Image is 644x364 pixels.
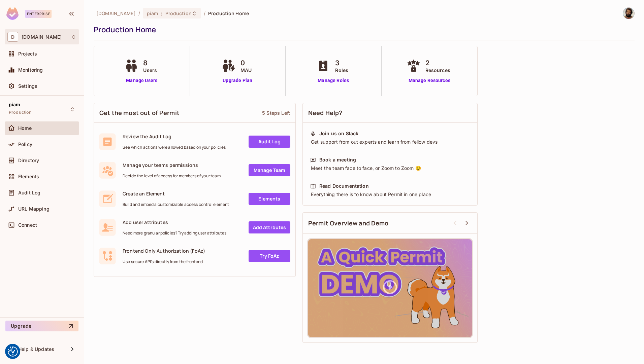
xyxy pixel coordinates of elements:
[18,67,43,73] span: Monitoring
[623,8,634,19] img: Chilla, Dominik
[165,10,192,16] span: Production
[310,165,470,172] div: Meet the team face to face, or Zoom to Zoom 😉
[18,222,37,228] span: Connect
[94,25,631,35] div: Production Home
[18,190,40,195] span: Audit Log
[319,183,369,189] div: Read Documentation
[425,58,450,68] span: 2
[96,10,136,16] span: the active workspace
[8,347,18,357] img: Revisit consent button
[18,158,39,163] span: Directory
[123,133,226,140] span: Review the Audit Log
[9,110,32,115] span: Production
[249,250,290,262] a: Try FoAz
[7,32,18,42] span: D
[208,10,249,16] span: Production Home
[123,162,221,168] span: Manage your teams permissions
[405,77,454,84] a: Manage Resources
[220,77,255,84] a: Upgrade Plan
[308,109,343,117] span: Need Help?
[18,125,32,131] span: Home
[5,321,78,331] button: Upgrade
[123,230,226,236] span: Need more granular policies? Try adding user attributes
[123,190,229,197] span: Create an Element
[249,164,290,176] a: Manage Team
[22,34,62,40] span: Workspace: datev.de
[143,58,157,68] span: 8
[123,219,226,225] span: Add user attributes
[25,10,52,18] div: Enterprise
[335,58,348,68] span: 3
[143,67,157,74] span: Users
[147,10,158,16] span: piam
[6,7,19,20] img: SReyMgAAAABJRU5ErkJggg==
[138,10,140,16] li: /
[123,77,160,84] a: Manage Users
[123,202,229,207] span: Build and embed a customizable access control element
[123,145,226,150] span: See which actions were allowed based on your policies
[319,130,358,137] div: Join us on Slack
[262,110,290,116] div: 5 Steps Left
[18,83,37,89] span: Settings
[160,11,163,16] span: :
[249,193,290,205] a: Elements
[18,206,50,212] span: URL Mapping
[18,51,37,57] span: Projects
[123,173,221,179] span: Decide the level of access for members of your team
[123,248,205,254] span: Frontend Only Authorization (FoAz)
[310,191,470,198] div: Everything there is to know about Permit in one place
[99,109,180,117] span: Get the most out of Permit
[18,142,32,147] span: Policy
[308,219,389,227] span: Permit Overview and Demo
[18,174,39,179] span: Elements
[249,136,290,148] a: Audit Log
[335,67,348,74] span: Roles
[310,139,470,145] div: Get support from out experts and learn from fellow devs
[9,102,21,107] span: piam
[319,156,356,163] div: Book a meeting
[204,10,205,16] li: /
[249,221,290,233] a: Add Attrbutes
[123,259,205,264] span: Use secure API's directly from the frontend
[8,347,18,357] button: Consent Preferences
[18,347,54,352] span: Help & Updates
[425,67,450,74] span: Resources
[315,77,352,84] a: Manage Roles
[240,67,252,74] span: MAU
[240,58,252,68] span: 0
